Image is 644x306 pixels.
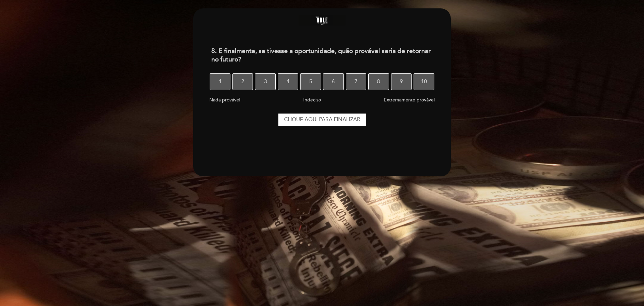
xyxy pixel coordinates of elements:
span: 1 [219,72,222,91]
img: header_1647542610.png [299,15,345,26]
span: Nada provável [209,97,240,103]
button: 2 [232,73,253,90]
button: 6 [323,73,344,90]
button: 9 [391,73,412,90]
span: 9 [400,72,403,91]
span: 5 [309,72,312,91]
button: 3 [255,73,276,90]
span: 8 [377,72,380,91]
span: Extremamente provável [384,97,435,103]
span: 3 [264,72,267,91]
span: 2 [241,72,244,91]
button: 1 [210,73,230,90]
span: Indeciso [303,97,321,103]
button: Clique aqui para finalizar [278,114,366,126]
button: 4 [278,73,299,90]
span: 10 [421,72,427,91]
button: 8 [368,73,389,90]
button: 10 [414,73,434,90]
span: 6 [332,72,335,91]
div: 8. E finalmente, se tivesse a oportunidade, quão provável seria de retornar no futuro? [206,43,438,68]
span: 4 [286,72,289,91]
span: 7 [355,72,358,91]
button: 5 [300,73,321,90]
button: 7 [346,73,367,90]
